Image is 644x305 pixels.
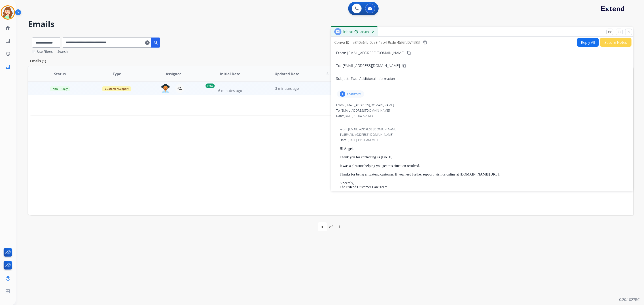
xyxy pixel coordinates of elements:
mat-icon: content_copy [402,64,406,68]
div: Date: [340,138,628,142]
div: From: [340,127,628,132]
p: [EMAIL_ADDRESS][DOMAIN_NAME] [347,50,405,56]
p: It was a pleasure helping you get this situation resolved. [340,164,628,168]
p: Subject: [336,76,350,81]
span: 00:00:01 [360,30,371,34]
span: 6 minutes ago [218,88,242,93]
p: Fwd: Additional information [351,76,395,81]
span: Inbox [343,29,353,34]
img: avatar [2,6,14,19]
mat-icon: history [5,51,11,56]
h2: Emails [28,20,633,29]
mat-icon: clear [145,40,150,45]
mat-icon: home [5,25,11,31]
p: Thanks for being an Extend customer. If you need further support, visit us online at [DOMAIN_NAME... [340,172,628,176]
span: Initial Date [220,71,240,77]
div: Date: [336,114,628,118]
p: Hi Angel, [340,147,628,151]
button: Secure Notes [600,38,631,47]
div: 1 [335,222,344,231]
mat-icon: close [627,30,631,34]
div: of [329,224,333,230]
span: 5840564c-0c59-45b4-9cde-45f6fd074383 [353,40,420,45]
p: From: [336,50,346,56]
p: attachment [347,92,361,96]
span: [EMAIL_ADDRESS][DOMAIN_NAME] [343,63,400,68]
mat-icon: inbox [5,64,11,69]
span: Updated Date [275,71,299,77]
span: SLA [326,71,333,77]
div: To: [340,132,628,137]
p: Sincerely, The Extend Customer Care Team [340,181,628,189]
p: To: [336,63,341,68]
span: [EMAIL_ADDRESS][DOMAIN_NAME] [344,132,393,137]
mat-icon: fullscreen [617,30,621,34]
span: [DATE] 11:04 AM MDT [344,114,375,118]
span: Assignee [166,71,181,77]
span: Customer Support [102,86,131,91]
div: From: [336,103,628,107]
p: Convo ID: [334,40,350,45]
span: [EMAIL_ADDRESS][DOMAIN_NAME] [345,103,394,107]
mat-icon: list_alt [5,38,11,44]
p: New [205,84,215,88]
mat-icon: content_copy [423,40,427,44]
span: [EMAIL_ADDRESS][DOMAIN_NAME] [348,127,397,131]
span: Type [113,71,121,77]
span: [DATE] 11:01 AM MDT [347,138,378,142]
mat-icon: person_add [177,86,182,91]
p: Thank you for contacting us [DATE]. [340,155,628,159]
button: Reply All [577,38,599,47]
div: To: [336,108,628,113]
span: New - Reply [50,86,70,91]
mat-icon: remove_red_eye [608,30,612,34]
span: [EMAIL_ADDRESS][DOMAIN_NAME] [341,108,390,113]
img: agent-avatar [161,84,170,93]
p: Emails (1) [28,58,48,64]
label: Use Filters In Search [37,49,68,54]
span: 3 minutes ago [275,86,299,91]
mat-icon: search [153,40,159,45]
span: Status [54,71,66,77]
mat-icon: content_copy [407,51,411,55]
div: 1 [340,91,345,97]
p: 0.20.1027RC [619,297,640,302]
